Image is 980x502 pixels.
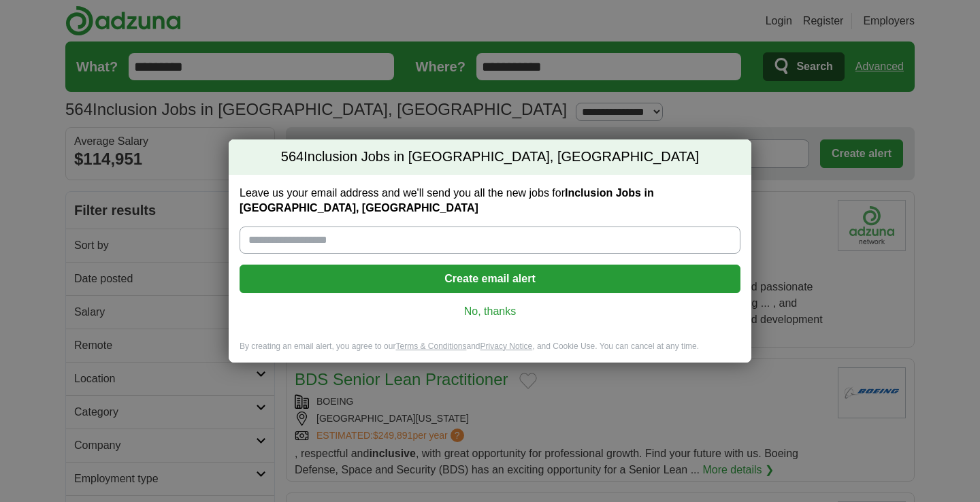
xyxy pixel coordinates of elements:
a: Privacy Notice [480,341,533,351]
div: By creating an email alert, you agree to our and , and Cookie Use. You can cancel at any time. [229,341,751,363]
h2: Inclusion Jobs in [GEOGRAPHIC_DATA], [GEOGRAPHIC_DATA] [229,139,751,175]
span: 564 [281,148,304,167]
button: Create email alert [240,265,740,293]
a: Terms & Conditions [395,341,466,351]
strong: Inclusion Jobs in [GEOGRAPHIC_DATA], [GEOGRAPHIC_DATA] [240,187,654,214]
a: No, thanks [250,304,730,319]
label: Leave us your email address and we'll send you all the new jobs for [240,186,740,216]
